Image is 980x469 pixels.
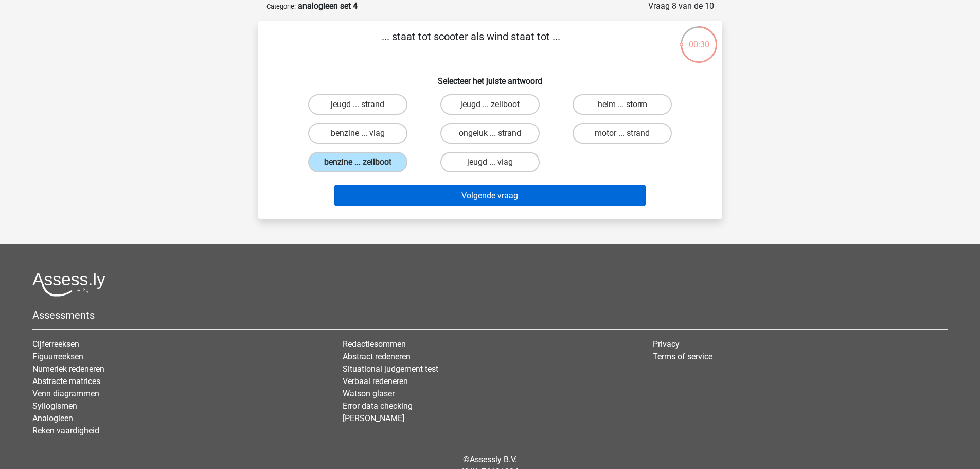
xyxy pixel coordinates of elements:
[573,123,672,144] label: motor ... strand
[32,272,105,297] img: Assessly logo
[308,123,407,144] label: benzine ... vlag
[334,185,646,206] button: Volgende vraag
[32,364,104,374] a: Numeriek redeneren
[653,352,712,361] a: Terms of service
[32,376,100,386] a: Abstracte matrices
[32,401,77,411] a: Syllogismen
[653,339,680,349] a: Privacy
[680,25,718,51] div: 00:30
[266,3,296,10] small: Categorie:
[308,152,407,172] label: benzine ... zeilboot
[470,455,517,464] a: Assessly B.V.
[343,352,411,361] a: Abstract redeneren
[308,94,407,115] label: jeugd ... strand
[343,389,395,398] a: Watson glaser
[32,339,79,349] a: Cijferreeksen
[343,413,404,423] a: [PERSON_NAME]
[440,123,540,144] label: ongeluk ... strand
[32,426,99,436] a: Reken vaardigheid
[32,389,99,398] a: Venn diagrammen
[298,1,358,11] strong: analogieen set 4
[32,309,948,321] h5: Assessments
[32,352,83,361] a: Figuurreeksen
[343,376,408,386] a: Verbaal redeneren
[440,152,540,172] label: jeugd ... vlag
[32,413,73,423] a: Analogieen
[275,29,667,60] p: ... staat tot scooter als wind staat tot ...
[343,339,406,349] a: Redactiesommen
[440,94,540,115] label: jeugd ... zeilboot
[573,94,672,115] label: helm ... storm
[343,401,413,411] a: Error data checking
[275,68,706,86] h6: Selecteer het juiste antwoord
[343,364,438,374] a: Situational judgement test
